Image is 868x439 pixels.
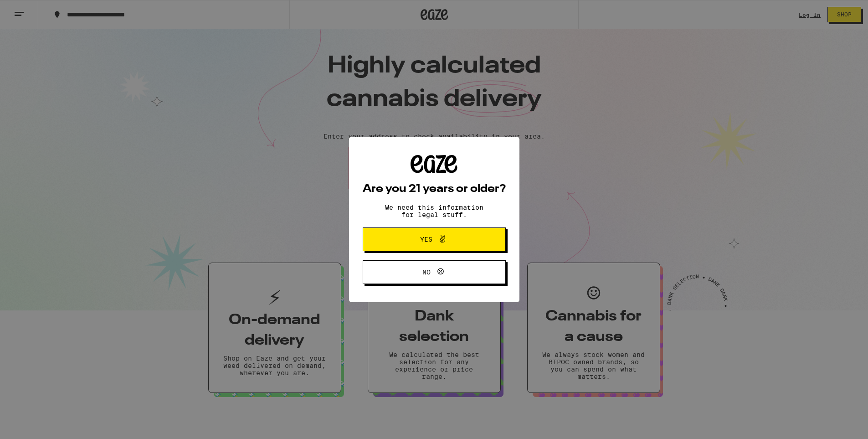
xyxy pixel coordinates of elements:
h2: Are you 21 years or older? [363,184,506,195]
button: Yes [363,227,506,251]
button: No [363,260,506,284]
span: No [422,269,431,275]
p: We need this information for legal stuff. [377,204,491,218]
span: Yes [420,236,432,243]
